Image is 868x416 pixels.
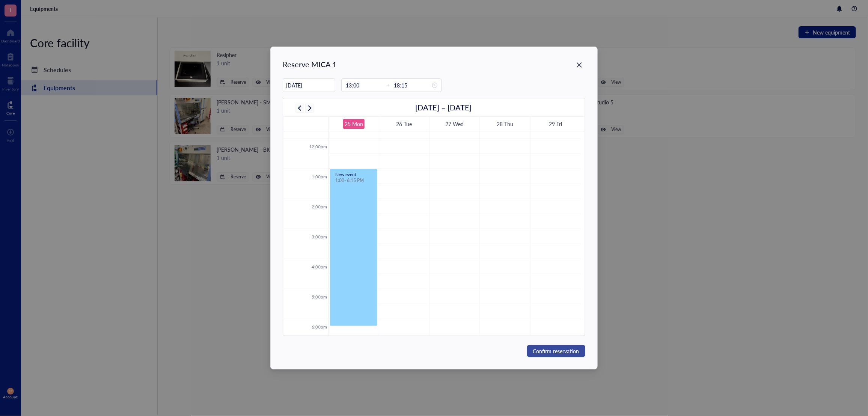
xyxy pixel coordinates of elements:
div: 12:00pm [307,143,329,150]
a: August 28, 2025 [495,119,515,129]
div: 5:00pm [310,294,329,300]
input: mm/dd/yyyy [283,78,335,93]
div: 3:00pm [310,234,329,240]
div: 26 Tue [396,120,412,128]
button: Close [573,59,585,71]
div: 1:00pm [310,173,329,180]
a: August 25, 2025 [343,119,365,129]
div: 27 Wed [445,120,464,128]
span: Close [573,60,585,69]
span: Confirm reservation [533,347,579,355]
button: Next week [305,104,314,113]
h2: [DATE] – [DATE] [416,102,472,113]
button: Confirm reservation [527,345,585,357]
div: 4:00pm [310,264,329,270]
input: End time [394,81,431,89]
div: 6:00pm [310,324,329,330]
a: August 29, 2025 [547,119,564,129]
div: Reserve MICA 1 [283,59,585,69]
div: 25 Mon [345,120,363,128]
div: New event [335,172,372,177]
div: 29 Fri [549,120,562,128]
button: Previous week [295,104,304,113]
a: August 26, 2025 [395,119,414,129]
div: 28 Thu [497,120,513,128]
a: August 27, 2025 [444,119,465,129]
div: 1:00 - 6:15 PM [335,178,372,184]
input: Start time [346,81,383,89]
div: 2:00pm [310,203,329,210]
